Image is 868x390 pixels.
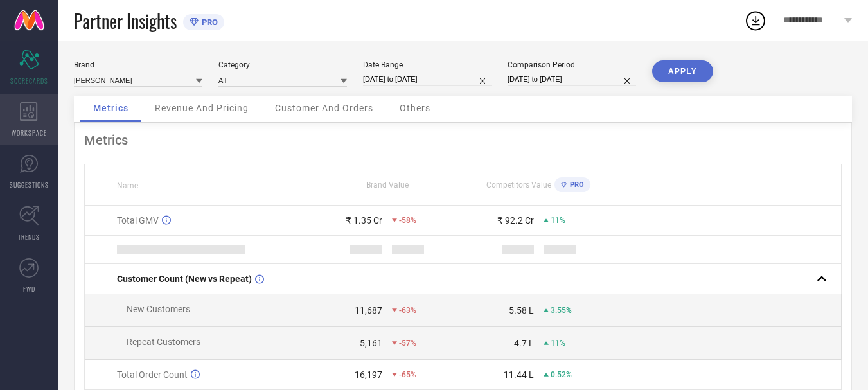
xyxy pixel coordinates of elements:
[504,369,534,380] div: 11.44 L
[199,17,218,27] span: PRO
[497,215,534,226] div: ₹ 92.2 Cr
[508,73,636,86] input: Select comparison period
[355,305,382,315] div: 11,687
[744,9,767,32] div: Open download list
[23,284,35,294] span: FWD
[84,132,842,148] div: Metrics
[127,304,190,314] span: New Customers
[360,338,382,348] div: 5,161
[363,60,492,69] div: Date Range
[74,8,177,34] span: Partner Insights
[117,274,252,284] span: Customer Count (New vs Repeat)
[117,215,159,226] span: Total GMV
[10,76,48,85] span: SCORECARDS
[509,305,534,315] div: 5.58 L
[551,370,572,379] span: 0.52%
[508,60,636,69] div: Comparison Period
[652,60,713,82] button: APPLY
[399,339,416,348] span: -57%
[218,60,347,69] div: Category
[117,181,138,190] span: Name
[10,180,49,190] span: SUGGESTIONS
[514,338,534,348] div: 4.7 L
[399,370,416,379] span: -65%
[400,103,430,113] span: Others
[567,181,584,189] span: PRO
[346,215,382,226] div: ₹ 1.35 Cr
[399,306,416,315] span: -63%
[551,339,565,348] span: 11%
[127,337,200,347] span: Repeat Customers
[12,128,47,137] span: WORKSPACE
[366,181,409,190] span: Brand Value
[399,216,416,225] span: -58%
[486,181,551,190] span: Competitors Value
[275,103,373,113] span: Customer And Orders
[18,232,40,242] span: TRENDS
[117,369,188,380] span: Total Order Count
[155,103,249,113] span: Revenue And Pricing
[74,60,202,69] div: Brand
[93,103,128,113] span: Metrics
[551,216,565,225] span: 11%
[551,306,572,315] span: 3.55%
[363,73,492,86] input: Select date range
[355,369,382,380] div: 16,197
